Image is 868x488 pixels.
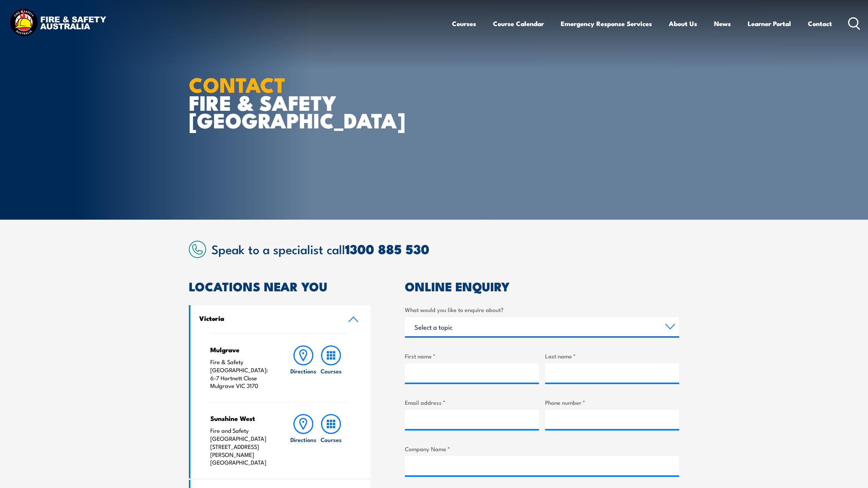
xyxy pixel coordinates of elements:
[748,13,791,34] a: Learner Portal
[405,305,679,314] label: What would you like to enquire about?
[317,345,345,390] a: Courses
[545,398,679,407] label: Phone number
[493,13,544,34] a: Course Calendar
[290,345,317,390] a: Directions
[290,435,316,444] h6: Directions
[290,367,316,375] h6: Directions
[210,427,274,467] p: Fire and Safety [GEOGRAPHIC_DATA] [STREET_ADDRESS][PERSON_NAME] [GEOGRAPHIC_DATA]
[405,352,539,360] label: First name
[452,13,476,34] a: Courses
[290,414,317,467] a: Directions
[210,414,274,422] h4: Sunshine West
[808,13,832,34] a: Contact
[211,242,679,256] h2: Speak to a specialist call
[321,367,342,375] h6: Courses
[321,435,342,444] h6: Courses
[210,345,274,354] h4: Mulgrave
[405,444,679,453] label: Company Name
[190,305,370,333] a: Victoria
[189,75,378,129] h1: FIRE & SAFETY [GEOGRAPHIC_DATA]
[210,358,274,390] p: Fire & Safety [GEOGRAPHIC_DATA]: 6-7 Hartnett Close Mulgrave VIC 3170
[345,238,429,259] a: 1300 885 530
[669,13,697,34] a: About Us
[189,68,286,100] strong: CONTACT
[714,13,731,34] a: News
[199,314,336,322] h4: Victoria
[405,398,539,407] label: Email address
[545,352,679,360] label: Last name
[189,281,370,291] h2: LOCATIONS NEAR YOU
[405,281,679,291] h2: ONLINE ENQUIRY
[317,414,345,467] a: Courses
[561,13,652,34] a: Emergency Response Services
